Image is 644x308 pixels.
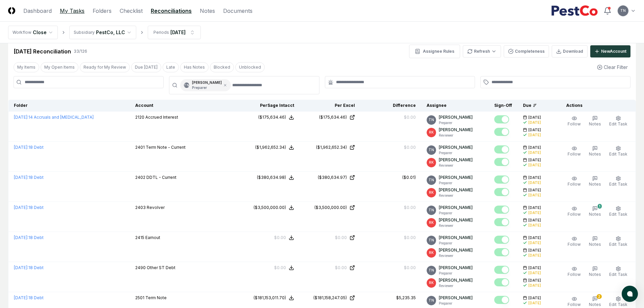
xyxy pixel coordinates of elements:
[151,7,192,15] a: Reconciliations
[404,235,416,241] div: $0.00
[135,102,233,109] div: Account
[74,48,87,54] div: 33 / 126
[528,210,541,215] div: [DATE]
[494,236,509,244] button: Mark complete
[620,8,626,13] span: TN
[145,115,178,120] span: Accrued Interest
[494,128,509,136] button: Mark complete
[566,235,582,249] button: Follow
[528,223,541,228] div: [DATE]
[588,235,602,249] button: Notes
[617,5,629,17] button: TN
[163,62,179,72] button: Late
[504,45,549,57] button: Completeness
[305,235,355,241] a: $0.00
[528,133,541,138] div: [DATE]
[528,253,541,258] div: [DATE]
[439,157,473,163] p: [PERSON_NAME]
[608,235,629,249] button: Edit Task
[14,115,94,120] a: [DATE]:14 Accruals and [MEDICAL_DATA]
[14,265,28,270] span: [DATE] :
[146,145,186,150] span: Term Note - Current
[14,175,28,180] span: [DATE] :
[528,295,541,301] span: [DATE]
[305,295,355,301] a: ($181,158,247.05)
[14,265,44,270] a: [DATE]:18 Debt
[528,205,541,210] span: [DATE]
[528,145,541,150] span: [DATE]
[429,117,434,122] span: TN
[145,235,160,240] span: Earnout
[135,145,145,150] span: 2401
[14,115,28,120] span: [DATE] :
[494,188,509,196] button: Mark complete
[568,121,581,126] span: Follow
[314,205,347,211] div: ($3,500,000.00)
[528,235,541,240] span: [DATE]
[8,100,130,112] th: Folder
[439,211,473,216] p: Preparer
[439,271,473,276] p: Preparer
[494,145,509,153] button: Mark complete
[200,7,215,15] a: Notes
[93,7,112,15] a: Folders
[396,295,416,301] div: $5,235.35
[300,100,360,112] th: Per Excel
[601,48,626,54] div: New Account
[528,115,541,120] span: [DATE]
[223,7,253,15] a: Documents
[153,29,169,35] div: Periods
[523,102,550,109] div: Due
[439,120,473,125] p: Preparer
[429,238,434,243] span: TN
[239,100,300,112] th: Per Sage Intacct
[609,272,627,277] span: Edit Task
[566,205,582,219] button: Follow
[439,223,473,228] p: Reviewer
[588,174,602,189] button: Notes
[23,7,52,15] a: Dashboard
[404,205,416,211] div: $0.00
[552,45,588,57] button: Download
[528,158,541,163] span: [DATE]
[8,26,201,39] nav: breadcrumb
[528,248,541,253] span: [DATE]
[439,144,473,150] p: [PERSON_NAME]
[598,204,602,209] div: 1
[439,193,473,198] p: Reviewer
[274,265,294,271] button: $0.00
[14,145,44,150] a: [DATE]:18 Debt
[254,205,294,211] button: ($3,500,000.00)
[305,174,355,181] a: ($380,634.97)
[439,181,473,186] p: Preparer
[609,182,627,187] span: Edit Task
[439,265,473,271] p: [PERSON_NAME]
[8,7,15,14] img: Logo
[429,130,434,135] span: RK
[528,150,541,155] div: [DATE]
[14,62,39,72] button: My Items
[404,114,416,120] div: $0.00
[254,295,294,301] button: ($181,153,011.70)
[404,265,416,271] div: $0.00
[274,235,286,241] div: $0.00
[439,247,473,253] p: [PERSON_NAME]
[305,144,355,150] a: ($1,962,652.34)
[60,7,85,15] a: My Tasks
[254,295,286,301] div: ($181,153,011.70)
[494,218,509,226] button: Mark complete
[528,218,541,223] span: [DATE]
[568,272,581,277] span: Follow
[180,62,209,72] button: Has Notes
[494,278,509,286] button: Mark complete
[589,302,601,307] span: Notes
[210,62,234,72] button: Blocked
[313,295,347,301] div: ($181,158,247.05)
[147,265,175,270] span: Other ST Debt
[319,114,347,120] div: ($175,634.46)
[528,180,541,185] div: [DATE]
[145,295,167,300] span: Term Note
[14,205,44,210] a: [DATE]:18 Debt
[589,121,601,126] span: Notes
[568,212,581,217] span: Follow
